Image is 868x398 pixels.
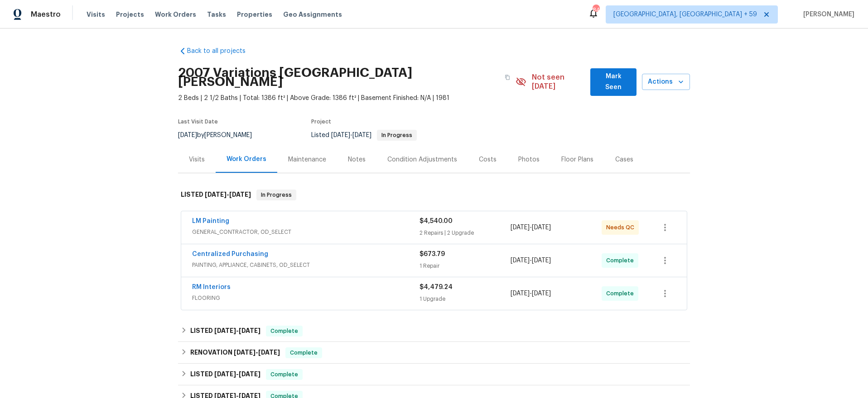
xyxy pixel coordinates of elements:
[800,10,854,19] span: [PERSON_NAME]
[31,10,61,19] span: Maestro
[511,256,551,265] span: -
[331,132,371,138] span: -
[178,130,263,141] div: by [PERSON_NAME]
[234,349,280,355] span: -
[190,347,280,358] h6: RENOVATION
[420,284,453,290] span: $4,479.24
[178,132,197,138] span: [DATE]
[178,180,690,209] div: LISTED [DATE]-[DATE]In Progress
[178,47,265,56] a: Back to all projects
[192,218,229,224] a: LM Painting
[205,191,251,198] span: -
[311,119,331,124] span: Project
[155,10,196,19] span: Work Orders
[214,371,236,377] span: [DATE]
[178,68,499,86] h2: 2007 Variations [GEOGRAPHIC_DATA][PERSON_NAME]
[286,348,321,357] span: Complete
[420,294,511,303] div: 1 Upgrade
[207,11,226,18] span: Tasks
[237,10,272,19] span: Properties
[181,190,251,200] h6: LISTED
[532,73,585,91] span: Not seen [DATE]
[229,191,251,198] span: [DATE]
[227,155,266,164] div: Work Orders
[192,251,268,257] a: Centralized Purchasing
[283,10,342,19] span: Geo Assignments
[116,10,144,19] span: Projects
[352,132,371,138] span: [DATE]
[267,327,302,336] span: Complete
[590,68,636,96] button: Mark Seen
[606,223,638,232] span: Needs QC
[606,256,637,265] span: Complete
[593,5,599,14] div: 845
[189,155,205,164] div: Visits
[214,371,260,377] span: -
[606,289,637,298] span: Complete
[178,94,516,103] span: 2 Beds | 2 1/2 Baths | Total: 1386 ft² | Above Grade: 1386 ft² | Basement Finished: N/A | 1981
[420,251,445,257] span: $673.79
[420,218,453,224] span: $4,540.00
[178,320,690,342] div: LISTED [DATE]-[DATE]Complete
[518,155,540,164] div: Photos
[387,155,457,164] div: Condition Adjustments
[190,369,260,380] h6: LISTED
[190,326,260,336] h6: LISTED
[615,155,633,164] div: Cases
[234,349,256,355] span: [DATE]
[311,132,417,138] span: Listed
[642,74,690,90] button: Actions
[561,155,593,164] div: Floor Plans
[239,371,260,377] span: [DATE]
[511,224,530,231] span: [DATE]
[511,257,530,264] span: [DATE]
[192,284,231,290] a: RM Interiors
[420,261,511,270] div: 1 Repair
[511,290,530,297] span: [DATE]
[192,294,420,303] span: FLOORING
[511,289,551,298] span: -
[87,10,105,19] span: Visits
[258,349,280,355] span: [DATE]
[378,133,416,138] span: In Progress
[532,224,551,231] span: [DATE]
[214,327,260,334] span: -
[288,155,326,164] div: Maintenance
[598,71,629,93] span: Mark Seen
[511,223,551,232] span: -
[192,261,420,270] span: PAINTING, APPLIANCE, CABINETS, OD_SELECT
[239,327,260,334] span: [DATE]
[178,342,690,364] div: RENOVATION [DATE]-[DATE]Complete
[178,119,218,124] span: Last Visit Date
[420,228,511,237] div: 2 Repairs | 2 Upgrade
[348,155,366,164] div: Notes
[214,327,236,334] span: [DATE]
[192,227,420,237] span: GENERAL_CONTRACTOR, OD_SELECT
[331,132,350,138] span: [DATE]
[479,155,497,164] div: Costs
[257,190,295,199] span: In Progress
[613,10,757,19] span: [GEOGRAPHIC_DATA], [GEOGRAPHIC_DATA] + 59
[532,290,551,297] span: [DATE]
[499,69,516,85] button: Copy Address
[649,76,683,88] span: Actions
[267,370,302,379] span: Complete
[532,257,551,264] span: [DATE]
[205,191,227,198] span: [DATE]
[178,364,690,385] div: LISTED [DATE]-[DATE]Complete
